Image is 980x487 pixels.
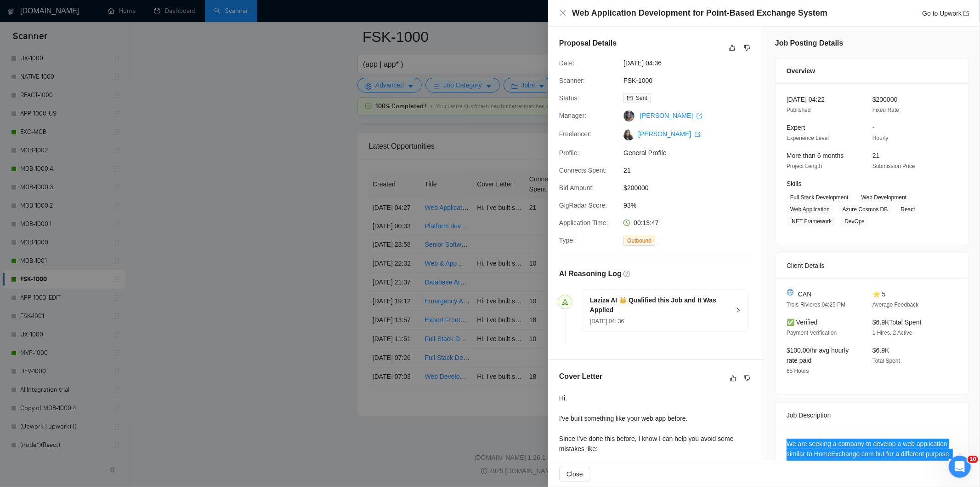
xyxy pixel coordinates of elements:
span: Sent [636,95,647,101]
div: Client Details [787,253,957,278]
span: Date: [559,59,574,67]
span: ⭐ 5 [872,290,886,298]
span: Status: [559,94,579,102]
span: Application Time: [559,219,608,226]
span: Scanner: [559,77,585,84]
span: CAN [798,289,812,299]
span: ✅ Verified [787,319,818,326]
button: like [728,373,739,384]
span: Connects Spent: [559,167,607,174]
h5: Cover Letter [559,371,602,382]
span: export [963,11,969,16]
span: dislike [744,44,750,52]
span: Close [566,469,583,479]
button: Close [559,467,590,481]
span: mail [627,95,633,101]
span: Web Development [858,192,911,203]
span: Trois-Rivieres 04:25 PM [787,301,845,308]
img: 🌐 [787,289,793,296]
span: right [736,307,741,313]
img: c1tVSLj7g2lWAUoP0SlF5Uc3sF-mX_5oUy1bpRwdjeJdaqr6fmgyBSaHQw-pkKnEHN [623,129,634,140]
span: 1 Hires, 2 Active [872,330,912,336]
h5: AI Reasoning Log [559,268,622,279]
span: 21 [872,152,880,159]
span: DevOps [841,216,868,226]
span: Fixed Rate [872,107,899,113]
span: Expert [787,124,805,131]
span: Total Spent [872,358,900,364]
button: like [727,42,738,53]
span: GigRadar Score: [559,202,607,209]
iframe: Intercom live chat [949,456,971,478]
span: close [559,9,566,17]
span: Hourly [872,135,889,141]
h4: Web Application Development for Point-Based Exchange System [572,7,827,19]
div: Job Description [787,403,957,428]
span: Web Application [787,204,833,215]
h5: Job Posting Details [775,38,843,49]
span: export [697,113,702,119]
span: $100.00/hr avg hourly rate paid [787,347,849,364]
span: like [729,44,736,52]
span: Profile: [559,149,579,157]
span: Azure Cosmos DB [839,204,892,215]
a: [PERSON_NAME] export [640,112,702,119]
span: Project Length [787,163,822,169]
span: 21 [623,165,761,175]
span: $200000 [872,96,898,103]
h5: Proposal Details [559,38,617,49]
button: dislike [742,373,753,384]
span: Skills [787,180,802,187]
span: 10 [968,456,978,463]
button: Close [559,9,566,17]
a: [PERSON_NAME] export [638,130,700,138]
span: dislike [744,375,750,382]
span: Manager: [559,112,586,119]
span: $200000 [623,183,761,193]
span: Bid Amount: [559,184,594,191]
span: [DATE] 04: 36 [590,318,624,325]
span: 00:13:47 [634,219,659,226]
span: 65 Hours [787,368,809,374]
span: Submission Price [872,163,915,169]
span: 93% [623,200,761,210]
span: Published [787,107,811,113]
span: More than 6 months [787,152,844,159]
a: Go to Upworkexport [922,10,969,17]
span: [DATE] 04:36 [623,58,761,68]
span: $6.9K [872,347,889,354]
span: Experience Level [787,135,829,141]
span: $6.9K Total Spent [872,319,922,326]
span: export [695,132,700,137]
span: .NET Framework [787,216,835,226]
span: Average Feedback [872,301,919,308]
span: send [562,299,568,305]
span: Freelancer: [559,130,592,138]
span: Payment Verification [787,330,837,336]
span: Outbound [623,236,655,246]
span: [DATE] 04:22 [787,96,825,103]
span: Overview [787,66,815,76]
span: like [730,375,736,382]
span: React [897,204,919,215]
span: question-circle [623,271,630,277]
span: Full Stack Development [787,192,852,203]
button: dislike [742,42,753,53]
span: - [872,124,875,131]
span: Type: [559,237,575,244]
span: General Profile [623,148,761,158]
span: clock-circle [623,220,630,226]
span: FSK-1000 [623,75,761,86]
h5: Laziza AI 👑 Qualified this Job and It Was Applied [590,296,730,315]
